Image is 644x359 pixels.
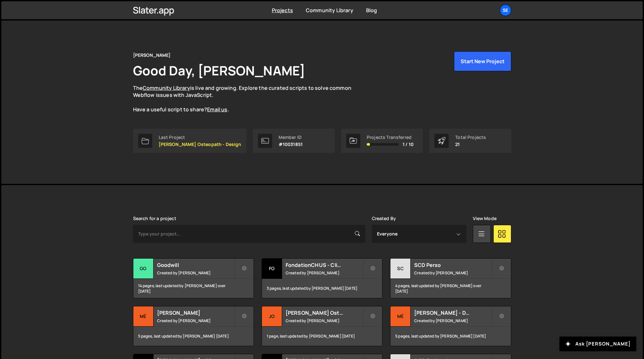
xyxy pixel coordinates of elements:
[157,261,234,269] h2: Goodwill
[159,135,241,140] div: Last Project
[286,309,363,316] h2: [PERSON_NAME] Osteopath - Design
[133,306,154,327] div: Mé
[133,51,171,59] div: [PERSON_NAME]
[286,261,363,269] h2: FondationCHUS - Client
[286,270,363,276] small: Created by [PERSON_NAME]
[133,279,254,298] div: 14 pages, last updated by [PERSON_NAME] over [DATE]
[262,306,282,327] div: Jo
[473,216,497,221] label: View Mode
[390,259,411,279] div: SC
[262,327,382,346] div: 1 page, last updated by [PERSON_NAME] [DATE]
[207,106,227,113] a: Email us
[286,318,363,323] small: Created by [PERSON_NAME]
[157,309,234,316] h2: [PERSON_NAME]
[272,7,293,14] a: Projects
[390,306,511,346] a: Mé [PERSON_NAME] - Design Created by [PERSON_NAME] 5 pages, last updated by [PERSON_NAME] [DATE]
[390,327,511,346] div: 5 pages, last updated by [PERSON_NAME] [DATE]
[414,318,491,323] small: Created by [PERSON_NAME]
[159,142,241,147] p: [PERSON_NAME] Osteopath - Design
[133,306,254,346] a: Mé [PERSON_NAME] Created by [PERSON_NAME] 5 pages, last updated by [PERSON_NAME] [DATE]
[366,7,377,14] a: Blog
[262,258,382,298] a: Fo FondationCHUS - Client Created by [PERSON_NAME] 3 pages, last updated by [PERSON_NAME] [DATE]
[262,279,382,298] div: 3 pages, last updated by [PERSON_NAME] [DATE]
[367,135,414,140] div: Projects Transferred
[279,142,303,147] p: #10031851
[133,216,176,221] label: Search for a project
[262,259,282,279] div: Fo
[454,51,511,71] button: Start New Project
[133,225,365,243] input: Type your project...
[390,258,511,298] a: SC SCD Perso Created by [PERSON_NAME] 4 pages, last updated by [PERSON_NAME] over [DATE]
[143,84,190,91] a: Community Library
[414,309,491,316] h2: [PERSON_NAME] - Design
[262,306,382,346] a: Jo [PERSON_NAME] Osteopath - Design Created by [PERSON_NAME] 1 page, last updated by [PERSON_NAME...
[157,270,234,276] small: Created by [PERSON_NAME]
[306,7,353,14] a: Community Library
[133,258,254,298] a: Go Goodwill Created by [PERSON_NAME] 14 pages, last updated by [PERSON_NAME] over [DATE]
[414,261,491,269] h2: SCD Perso
[455,142,486,147] p: 21
[403,142,414,147] span: 1 / 10
[133,62,305,79] h1: Good Day, [PERSON_NAME]
[133,129,247,153] a: Last Project [PERSON_NAME] Osteopath - Design
[133,327,254,346] div: 5 pages, last updated by [PERSON_NAME] [DATE]
[279,135,303,140] div: Member ID
[133,84,364,113] p: The is live and growing. Explore the curated scripts to solve common Webflow issues with JavaScri...
[390,279,511,298] div: 4 pages, last updated by [PERSON_NAME] over [DATE]
[157,318,234,323] small: Created by [PERSON_NAME]
[559,337,636,351] button: Ask [PERSON_NAME]
[372,216,396,221] label: Created By
[455,135,486,140] div: Total Projects
[133,259,154,279] div: Go
[414,270,491,276] small: Created by [PERSON_NAME]
[390,306,411,327] div: Mé
[500,4,511,16] a: Se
